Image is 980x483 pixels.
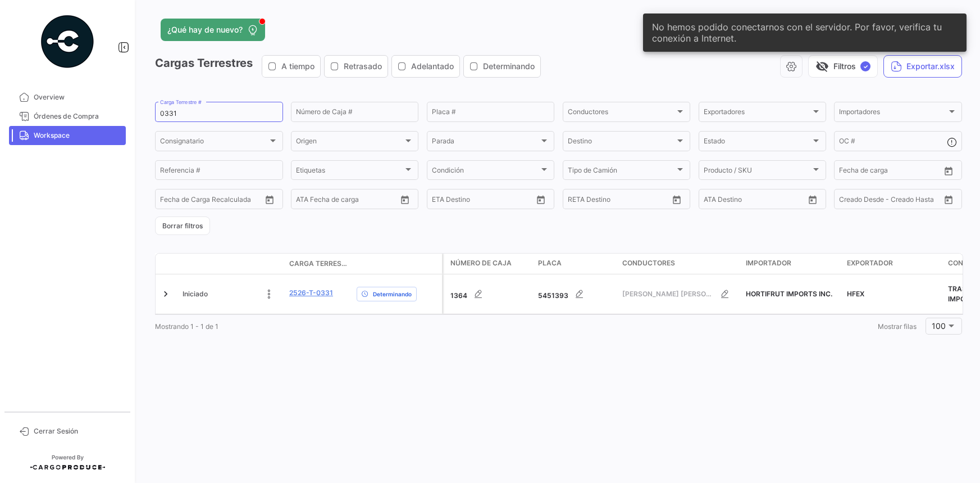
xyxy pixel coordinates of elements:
[281,61,314,72] span: A tiempo
[432,197,452,205] input: Desde
[155,216,210,235] button: Borrar filtros
[596,197,644,205] input: Hasta
[161,19,265,41] button: ¿Qué hay de nuevo?
[9,126,126,145] a: Workspace
[704,197,738,205] input: ATA Desde
[808,55,878,78] button: visibility_offFiltros✓
[261,191,278,208] button: Open calendar
[932,321,946,331] span: 100
[668,191,685,208] button: Open calendar
[392,56,459,77] button: Adelantado
[160,288,171,300] a: Expand/Collapse Row
[847,258,893,268] span: Exportador
[178,259,285,268] datatable-header-cell: Estado
[746,197,794,205] input: ATA Hasta
[704,139,812,147] span: Estado
[942,445,969,472] iframe: Intercom live chat
[34,130,121,141] span: Workspace
[532,191,549,208] button: Open calendar
[464,56,540,77] button: Determinando
[34,426,121,436] span: Cerrar Sesión
[622,289,714,299] span: [PERSON_NAME] [PERSON_NAME]
[39,13,95,70] img: powered-by.png
[34,111,121,121] span: Órdenes de Compra
[704,168,812,176] span: Producto / SKU
[568,139,676,147] span: Destino
[352,259,442,268] datatable-header-cell: Delay Status
[262,56,320,77] button: A tiempo
[568,110,676,118] span: Conductores
[344,61,382,72] span: Retrasado
[568,197,588,205] input: Desde
[568,168,676,176] span: Tipo de Camión
[839,110,947,118] span: Importadores
[338,197,386,205] input: ATA Hasta
[160,197,180,205] input: Desde
[9,88,126,107] a: Overview
[373,290,412,299] span: Determinando
[325,56,388,77] button: Retrasado
[289,288,333,298] a: 2526-T-0331
[296,139,404,147] span: Origen
[289,259,348,269] span: Carga Terrestre #
[155,322,218,331] span: Mostrando 1 - 1 de 1
[538,258,562,268] span: Placa
[867,168,915,176] input: Hasta
[847,290,864,298] span: HFEX
[839,197,884,205] input: Creado Desde
[160,139,268,147] span: Consignatario
[188,197,236,205] input: Hasta
[860,61,870,71] span: ✓
[878,322,917,331] span: Mostrar filas
[450,258,512,268] span: Número de Caja
[839,168,859,176] input: Desde
[483,61,535,72] span: Determinando
[432,168,540,176] span: Condición
[815,60,829,73] span: visibility_off
[411,61,454,72] span: Adelantado
[460,197,508,205] input: Hasta
[842,254,943,274] datatable-header-cell: Exportador
[285,254,352,273] datatable-header-cell: Carga Terrestre #
[538,283,613,305] div: 5451393
[741,254,842,274] datatable-header-cell: Importador
[296,168,404,176] span: Etiquetas
[167,24,243,35] span: ¿Qué hay de nuevo?
[34,92,121,102] span: Overview
[892,197,940,205] input: Creado Hasta
[746,290,832,298] span: HORTIFRUT IMPORTS INC.
[396,191,413,208] button: Open calendar
[746,258,791,268] span: Importador
[618,254,741,274] datatable-header-cell: Conductores
[296,197,330,205] input: ATA Desde
[444,254,534,274] datatable-header-cell: Número de Caja
[9,107,126,126] a: Órdenes de Compra
[940,191,957,208] button: Open calendar
[652,21,958,44] span: No hemos podido conectarnos con el servidor. Por favor, verifica tu conexión a Internet.
[704,110,812,118] span: Exportadores
[183,289,208,299] span: Iniciado
[804,191,821,208] button: Open calendar
[534,254,618,274] datatable-header-cell: Placa
[155,55,544,78] h3: Cargas Terrestres
[622,258,675,268] span: Conductores
[450,283,529,305] div: 1364
[432,139,540,147] span: Parada
[883,55,962,78] button: Exportar.xlsx
[940,162,957,179] button: Open calendar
